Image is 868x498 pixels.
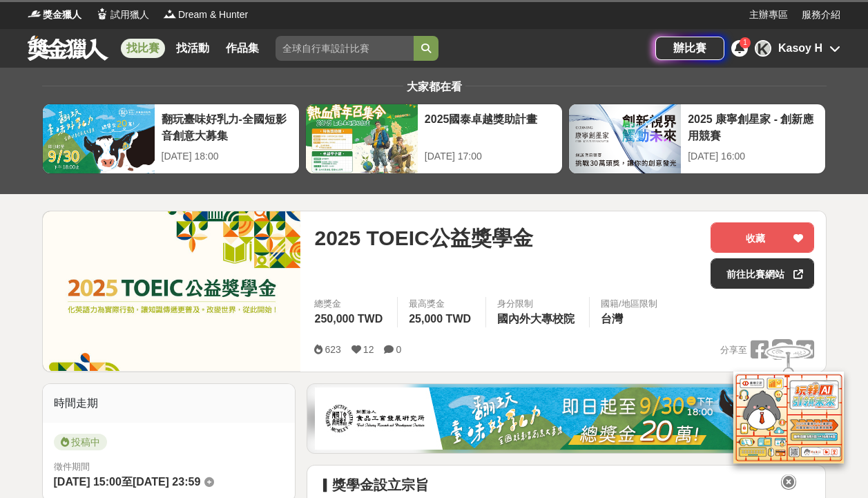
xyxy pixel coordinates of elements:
span: 徵件期間 [54,461,90,472]
span: 最高獎金 [409,297,474,311]
span: 國內外大專校院 [497,313,575,325]
img: Logo [28,7,41,21]
div: 2025國泰卓越獎助計畫 [425,111,555,142]
span: 2025 TOEIC公益獎學金 [314,222,532,253]
span: 大家都在看 [403,81,465,93]
a: 2025國泰卓越獎助計畫[DATE] 17:00 [305,104,563,174]
img: Logo [163,7,177,21]
div: 2025 康寧創星家 - 創新應用競賽 [688,111,818,142]
img: Cover Image [43,211,301,371]
span: 12 [363,344,374,355]
span: [DATE] 23:59 [133,476,200,488]
a: 主辦專區 [749,8,788,22]
a: Logo獎金獵人 [28,8,81,22]
span: [DATE] 15:00 [54,476,122,488]
span: 至 [122,476,133,488]
div: 國籍/地區限制 [601,297,657,311]
div: 翻玩臺味好乳力-全國短影音創意大募集 [162,111,292,142]
a: 作品集 [220,39,264,58]
img: d2146d9a-e6f6-4337-9592-8cefde37ba6b.png [733,361,844,453]
span: 台灣 [601,313,623,325]
div: K [755,40,771,57]
a: 前往比賽網站 [711,258,814,289]
img: Logo [95,7,109,21]
span: 25,000 TWD [409,313,471,325]
strong: ▎獎學金設立宗旨 [318,477,429,492]
button: 收藏 [711,222,814,253]
span: 獎金獵人 [43,8,81,22]
a: 找活動 [171,39,215,58]
div: [DATE] 16:00 [688,149,818,164]
span: 1 [743,39,747,46]
div: [DATE] 17:00 [425,149,555,164]
span: 總獎金 [314,297,386,311]
div: 身分限制 [497,297,578,311]
span: 投稿中 [54,434,107,450]
div: Kasoy H [778,40,822,57]
a: LogoDream & Hunter [163,8,248,22]
div: [DATE] 18:00 [162,149,292,164]
img: 1c81a89c-c1b3-4fd6-9c6e-7d29d79abef5.jpg [315,387,818,450]
span: 0 [396,344,401,355]
span: 623 [325,344,340,355]
a: 找比賽 [121,39,165,58]
a: 服務介紹 [802,8,840,22]
span: Dream & Hunter [178,8,248,22]
span: 250,000 TWD [314,313,383,325]
a: Logo試用獵人 [95,8,149,22]
a: 辦比賽 [655,37,724,60]
input: 全球自行車設計比賽 [276,36,414,61]
span: 試用獵人 [110,8,149,22]
div: 時間走期 [43,384,296,423]
a: 翻玩臺味好乳力-全國短影音創意大募集[DATE] 18:00 [42,104,300,174]
a: 2025 康寧創星家 - 創新應用競賽[DATE] 16:00 [568,104,826,174]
